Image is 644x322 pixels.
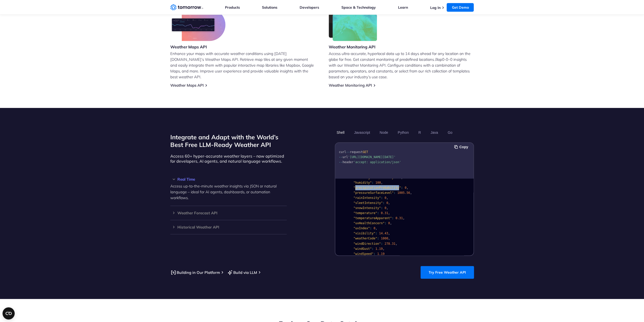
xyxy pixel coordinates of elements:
h3: Weather Monitoring API [329,44,377,50]
span: , [390,221,392,225]
span: 1.19 [375,247,383,251]
span: , [386,196,388,200]
span: , [386,206,388,210]
span: , [388,237,390,240]
a: Home link [170,4,203,11]
button: Go [446,128,454,137]
button: Shell [335,128,346,137]
span: : [372,181,373,184]
a: Products [225,5,240,10]
span: "snowIntensity" [353,206,381,210]
button: Open CMP widget [3,307,15,319]
a: Get Demo [447,3,474,12]
span: 0 [373,226,375,230]
a: Log In [430,5,440,10]
span: , [388,232,390,235]
a: Try Free Weather API [421,266,474,279]
button: Node [378,128,390,137]
p: Enhance your maps with accurate weather conditions using [DATE][DOMAIN_NAME]’s Weather Maps API. ... [170,51,316,80]
span: , [383,247,384,251]
button: Java [429,128,440,137]
span: : [401,186,403,190]
span: "temperatureApparent" [353,216,392,220]
span: "temperature" [353,211,377,215]
span: 0 [386,201,388,205]
span: 278.31 [384,242,395,245]
h3: Real Time [170,177,287,181]
p: Access 60+ hyper-accurate weather layers – now optimized for developers, AI agents, and natural l... [170,154,287,164]
span: : [384,221,386,225]
h3: Weather Maps API [170,44,225,50]
span: 1005.56 [397,191,410,195]
span: GET [362,150,368,154]
h3: Weather Forecast API [170,211,287,215]
p: Access ultra-accurate, hyperlocal data up to 14 days ahead for any location on the globe for free... [329,51,474,80]
span: : [392,216,393,220]
h2: Integrate and Adapt with the World’s Best Free LLM-Ready Weather API [170,133,287,148]
span: , [403,216,404,220]
span: header [342,160,353,164]
span: , [396,242,397,245]
span: -- [346,150,349,154]
span: -- [339,155,342,159]
span: '[URL][DOMAIN_NAME][DATE]' [348,155,396,159]
span: 'accept: application/json' [353,160,401,164]
span: "uvIndex" [353,226,370,230]
a: Weather Monitoring API [329,83,372,88]
a: Space & Technology [341,5,376,10]
button: Copy [454,144,470,150]
span: "humidity" [353,181,371,184]
button: R [417,128,423,137]
span: "precipitationProbability" [353,186,401,190]
span: : [370,226,371,230]
span: "visibility" [353,232,375,235]
span: url [342,155,348,159]
span: request [350,150,363,154]
span: , [381,181,383,184]
span: , [388,201,390,205]
a: Building in Our Platform [170,269,220,276]
span: "pressureSurfaceLevel" [353,191,393,195]
button: Javascript [352,128,372,137]
span: : [381,242,383,245]
a: Learn [398,5,408,10]
a: Solutions [262,5,277,10]
span: 1000 [381,237,388,240]
span: : [372,247,373,251]
span: "uvHealthConcern" [353,221,384,225]
span: curl [339,150,346,154]
span: "windSpeed" [353,252,373,256]
span: , [410,191,412,195]
span: 14.43 [379,232,388,235]
p: Access up-to-the-minute weather insights via JSON or natural language – ideal for AI agents, dash... [170,183,287,201]
span: -- [339,160,342,164]
h3: Historical Weather API [170,225,287,229]
span: "windDirection" [353,242,381,245]
span: 0.31 [395,216,403,220]
span: , [406,186,408,190]
span: , [388,211,390,215]
span: 1.19 [377,252,384,256]
span: : [373,252,375,256]
span: , [375,226,377,230]
span: "rainIntensity" [353,196,381,200]
span: 100 [375,181,381,184]
span: : [383,201,384,205]
span: "sleetIntensity" [353,201,383,205]
a: Weather Maps API [170,83,204,88]
span: "weatherCode" [353,237,377,240]
a: Developers [300,5,319,10]
span: : [375,232,377,235]
button: Python [396,128,410,137]
span: : [381,206,383,210]
span: 0.31 [381,211,388,215]
span: : [377,211,379,215]
span: 0 [384,196,386,200]
span: 0 [384,206,386,210]
a: Build via LLM [227,269,257,276]
span: 0 [405,186,406,190]
span: : [393,191,395,195]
